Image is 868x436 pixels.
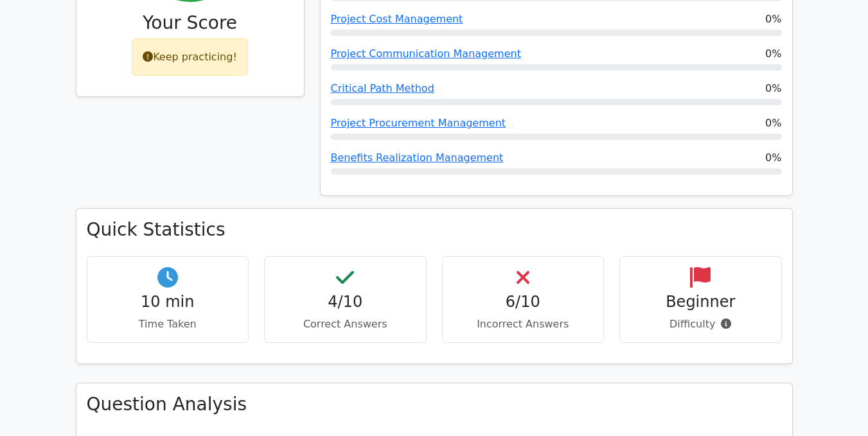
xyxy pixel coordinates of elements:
[331,48,521,60] a: Project Communication Management
[275,317,416,332] p: Correct Answers
[453,293,594,311] h4: 6/10
[331,13,463,25] a: Project Cost Management
[630,317,771,332] p: Difficulty
[765,46,781,62] span: 0%
[87,394,782,415] h3: Question Analysis
[87,219,782,241] h3: Quick Statistics
[98,317,238,332] p: Time Taken
[87,12,294,34] h3: Your Score
[630,293,771,311] h4: Beginner
[98,293,238,311] h4: 10 min
[765,81,781,96] span: 0%
[765,150,781,166] span: 0%
[331,117,506,129] a: Project Procurement Management
[275,293,416,311] h4: 4/10
[765,116,781,131] span: 0%
[765,12,781,27] span: 0%
[453,317,594,332] p: Incorrect Answers
[331,152,504,164] a: Benefits Realization Management
[331,82,434,94] a: Critical Path Method
[132,39,248,76] div: Keep practicing!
